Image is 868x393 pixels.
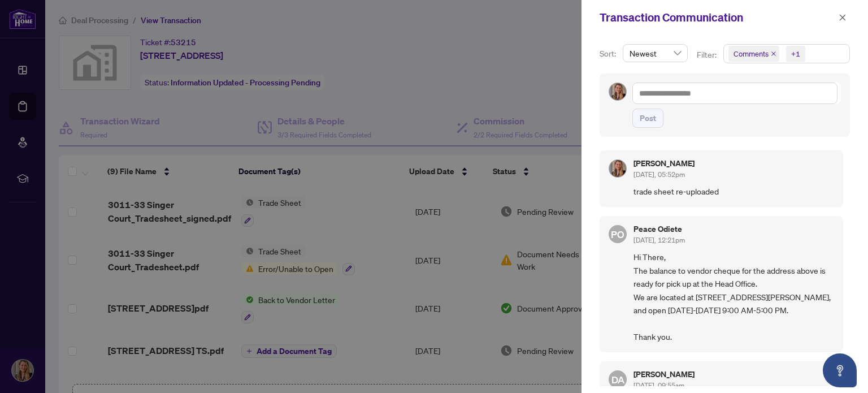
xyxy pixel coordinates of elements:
h5: [PERSON_NAME] [633,159,695,167]
span: close [771,51,776,57]
span: [DATE], 05:52pm [633,170,685,179]
span: PO [611,227,624,242]
p: Sort: [600,47,618,60]
div: +1 [791,48,800,59]
span: DA [611,372,624,387]
span: Comments [728,46,779,62]
img: Profile Icon [609,160,626,177]
span: Newest [630,45,681,62]
span: Comments [734,48,769,59]
span: close [839,14,847,21]
div: Transaction Communication [600,9,835,26]
span: Hi There, The balance to vendor cheque for the address above is ready for pick up at the Head Off... [633,251,834,343]
span: [DATE], 09:55am [633,381,684,390]
button: Post [632,109,663,128]
h5: Peace Odiete [633,225,685,233]
span: trade sheet re-uploaded [633,185,834,198]
span: [DATE], 12:21pm [633,236,685,244]
img: Profile Icon [609,83,626,100]
button: Open asap [823,353,857,387]
h5: [PERSON_NAME] [633,370,695,378]
p: Filter: [697,49,718,61]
